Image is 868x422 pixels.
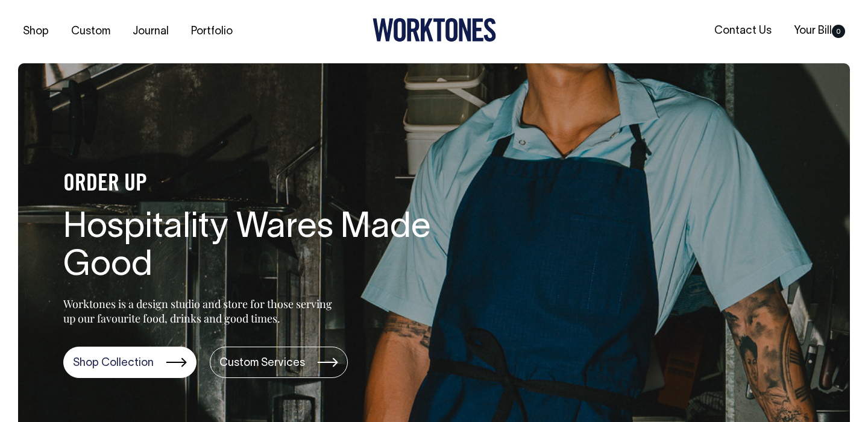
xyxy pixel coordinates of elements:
[18,22,54,42] a: Shop
[128,22,174,42] a: Journal
[63,172,449,197] h4: ORDER UP
[789,21,850,41] a: Your Bill0
[66,22,115,42] a: Custom
[186,22,237,42] a: Portfolio
[210,347,348,378] a: Custom Services
[709,21,776,41] a: Contact Us
[63,297,338,326] p: Worktones is a design studio and store for those serving up our favourite food, drinks and good t...
[832,25,845,38] span: 0
[63,209,449,286] h1: Hospitality Wares Made Good
[63,347,197,378] a: Shop Collection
